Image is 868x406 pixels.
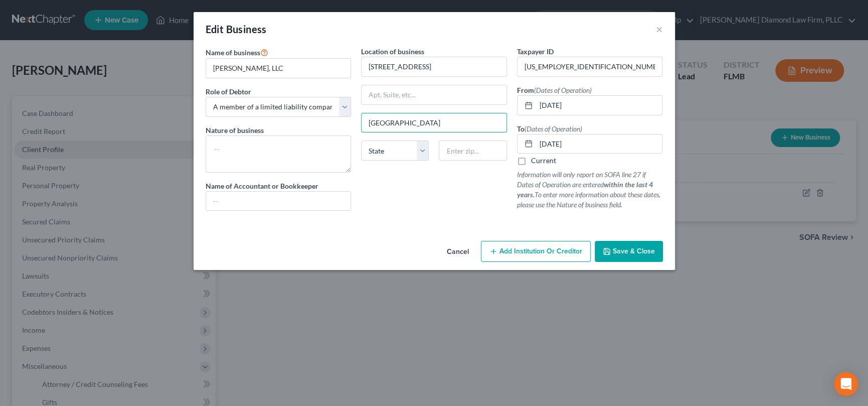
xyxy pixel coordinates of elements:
input: Enter city... [362,113,506,132]
span: Save & Close [613,247,655,255]
input: Apt, Suite, etc... [362,85,506,104]
label: Current [531,156,556,166]
input: Enter address... [362,57,506,76]
div: Open Intercom Messenger [834,372,858,396]
span: (Dates of Operation) [534,86,592,94]
input: Enter name... [206,59,351,78]
span: Role of Debtor [206,87,251,96]
label: To [517,123,582,134]
input: MM/DD/YYYY [536,134,662,154]
span: Add Institution Or Creditor [499,247,582,255]
button: Cancel [439,242,477,262]
label: Name of Accountant or Bookkeeper [206,181,318,191]
label: Taxpayer ID [517,46,554,57]
button: × [656,23,663,35]
span: (Dates of Operation) [525,124,582,133]
input: Enter zip... [439,141,506,161]
p: Information will only report on SOFA line 27 if Dates of Operation are entered To enter more info... [517,170,663,210]
label: Nature of business [206,125,264,136]
input: -- [206,192,351,211]
label: From [517,85,592,95]
button: Add Institution Or Creditor [481,241,591,262]
span: Name of business [206,48,260,57]
span: Business [226,23,267,35]
input: # [517,57,662,76]
label: Location of business [361,46,424,57]
input: MM/DD/YYYY [536,96,662,115]
button: Save & Close [595,241,663,262]
span: Edit [206,23,224,35]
